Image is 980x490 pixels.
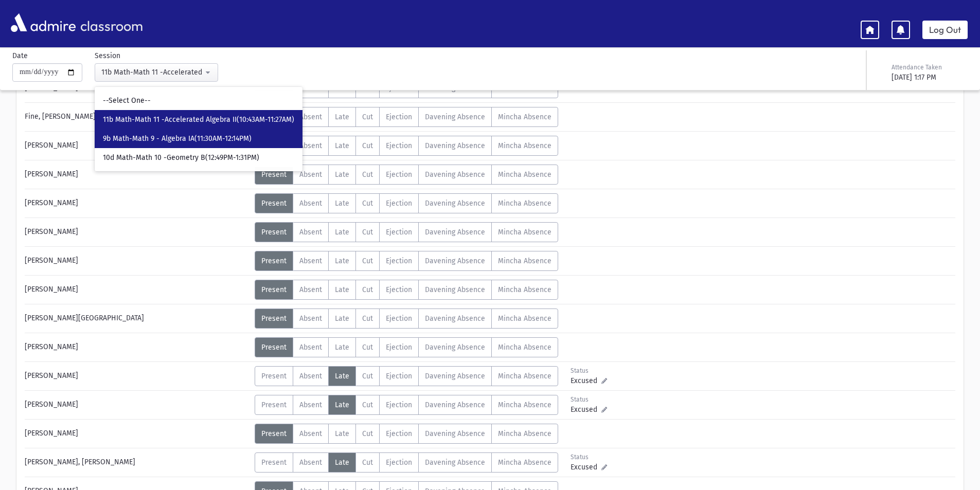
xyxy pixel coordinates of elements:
span: Present [261,199,287,208]
span: Davening Absence [425,429,485,438]
div: AttTypes [255,193,558,213]
span: Present [261,285,287,294]
span: Cut [362,429,373,438]
div: AttTypes [255,280,558,300]
span: Mincha Absence [498,257,551,265]
span: Cut [362,141,373,150]
span: Late [335,401,349,409]
span: Davening Absence [425,343,485,352]
span: Mincha Absence [498,314,551,323]
div: [DATE] 1:17 PM [892,72,966,83]
div: Attendance Taken [892,63,966,72]
img: AdmirePro [8,11,78,34]
span: --Select One-- [103,96,151,106]
span: Cut [362,314,373,323]
span: Cut [362,458,373,467]
span: Cut [362,170,373,179]
span: classroom [78,9,143,37]
span: Davening Absence [425,401,485,409]
a: Log Out [922,21,968,39]
span: Present [261,401,287,409]
span: Late [335,199,349,208]
span: Absent [299,199,322,208]
label: Session [95,50,120,61]
span: Absent [299,314,322,323]
span: Cut [362,285,373,294]
span: 9b Math-Math 9 - Algebra IA(11:30AM-12:14PM) [103,134,252,144]
div: [PERSON_NAME] [20,337,255,357]
span: Ejection [386,314,412,323]
span: 10d Math-Math 10 -Geometry B(12:49PM-1:31PM) [103,153,259,163]
span: Present [261,257,287,265]
span: Excused [571,462,601,473]
label: Date [12,50,28,61]
span: Ejection [386,372,412,380]
span: Davening Absence [425,113,485,121]
span: Late [335,170,349,179]
div: AttTypes [255,165,558,185]
span: Cut [362,199,373,208]
span: Late [335,314,349,323]
span: Absent [299,429,322,438]
span: Cut [362,343,373,352]
span: Ejection [386,401,412,409]
span: Present [261,458,287,467]
span: Ejection [386,228,412,237]
span: Ejection [386,458,412,467]
span: Cut [362,401,373,409]
div: [PERSON_NAME] [20,136,255,156]
span: Ejection [386,170,412,179]
span: Present [261,343,287,352]
span: Late [335,429,349,438]
span: Late [335,113,349,121]
span: Absent [299,401,322,409]
div: [PERSON_NAME][GEOGRAPHIC_DATA] [20,308,255,329]
span: Late [335,141,349,150]
span: Present [261,228,287,237]
div: Fine, [PERSON_NAME] [20,107,255,127]
span: Mincha Absence [498,113,551,121]
div: AttTypes [255,395,558,415]
div: AttTypes [255,251,558,271]
div: [PERSON_NAME], [PERSON_NAME] [20,452,255,473]
span: Late [335,257,349,265]
div: AttTypes [255,366,558,386]
span: Late [335,285,349,294]
div: Status [571,395,616,404]
span: Ejection [386,113,412,121]
span: Mincha Absence [498,401,551,409]
span: Davening Absence [425,257,485,265]
div: AttTypes [255,424,558,444]
span: Ejection [386,429,412,438]
span: Ejection [386,141,412,150]
span: Mincha Absence [498,372,551,380]
span: Present [261,429,287,438]
span: Absent [299,228,322,237]
button: 11b Math-Math 11 -Accelerated Algebra II(10:43AM-11:27AM) [95,63,218,82]
div: AttTypes [255,222,558,242]
div: [PERSON_NAME] [20,424,255,444]
div: AttTypes [255,136,558,156]
span: Late [335,228,349,237]
span: Davening Absence [425,141,485,150]
span: Absent [299,372,322,380]
span: Cut [362,113,373,121]
span: Late [335,343,349,352]
span: Mincha Absence [498,429,551,438]
span: Absent [299,285,322,294]
span: Present [261,314,287,323]
span: Mincha Absence [498,170,551,179]
div: 11b Math-Math 11 -Accelerated Algebra II(10:43AM-11:27AM) [101,67,203,78]
div: [PERSON_NAME] [20,222,255,242]
div: [PERSON_NAME] [20,395,255,415]
span: Present [261,170,287,179]
span: Mincha Absence [498,228,551,237]
div: AttTypes [255,107,558,127]
div: AttTypes [255,452,558,473]
span: Davening Absence [425,285,485,294]
div: AttTypes [255,308,558,329]
span: Late [335,372,349,380]
span: Absent [299,458,322,467]
span: Davening Absence [425,199,485,208]
span: Mincha Absence [498,199,551,208]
